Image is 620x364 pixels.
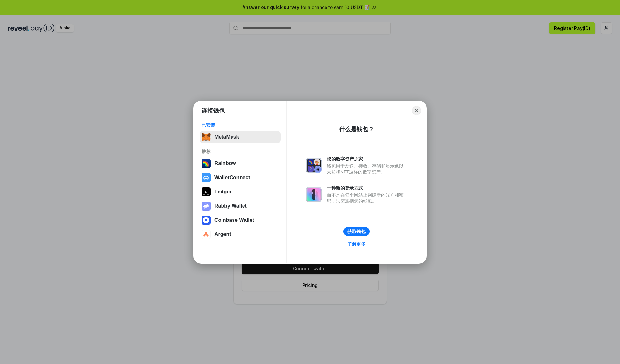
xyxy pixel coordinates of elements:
[214,231,231,237] div: Argent
[339,125,374,133] div: 什么是钱包？
[344,240,369,248] a: 了解更多
[327,156,407,162] div: 您的数字资产之家
[347,241,366,247] div: 了解更多
[200,228,281,241] button: Argent
[200,131,281,143] button: MetaMask
[214,134,239,140] div: MetaMask
[214,189,232,195] div: Ledger
[201,122,279,128] div: 已安装
[214,217,254,223] div: Coinbase Wallet
[201,187,211,196] img: svg+xml,%3Csvg%20xmlns%3D%22http%3A%2F%2Fwww.w3.org%2F2000%2Fsvg%22%20width%3D%2228%22%20height%3...
[347,229,366,234] div: 获取钱包
[200,200,281,212] button: Rabby Wallet
[201,159,211,168] img: svg+xml,%3Csvg%20width%3D%22120%22%20height%3D%22120%22%20viewBox%3D%220%200%20120%20120%22%20fil...
[214,203,247,209] div: Rabby Wallet
[201,107,225,114] h1: 连接钱包
[306,187,322,202] img: svg+xml,%3Csvg%20xmlns%3D%22http%3A%2F%2Fwww.w3.org%2F2000%2Fsvg%22%20fill%3D%22none%22%20viewBox...
[200,214,281,227] button: Coinbase Wallet
[201,202,211,211] img: svg+xml,%3Csvg%20xmlns%3D%22http%3A%2F%2Fwww.w3.org%2F2000%2Fsvg%22%20fill%3D%22none%22%20viewBox...
[214,175,250,181] div: WalletConnect
[343,227,370,236] button: 获取钱包
[327,192,407,204] div: 而不是在每个网站上创建新的账户和密码，只需连接您的钱包。
[327,163,407,175] div: 钱包用于发送、接收、存储和显示像以太坊和NFT这样的数字资产。
[214,161,236,166] div: Rainbow
[200,157,281,170] button: Rainbow
[327,185,407,191] div: 一种新的登录方式
[200,185,281,198] button: Ledger
[412,106,421,115] button: Close
[306,158,322,173] img: svg+xml,%3Csvg%20xmlns%3D%22http%3A%2F%2Fwww.w3.org%2F2000%2Fsvg%22%20fill%3D%22none%22%20viewBox...
[201,216,211,225] img: svg+xml,%3Csvg%20width%3D%2228%22%20height%3D%2228%22%20viewBox%3D%220%200%2028%2028%22%20fill%3D...
[201,133,211,142] img: svg+xml,%3Csvg%20fill%3D%22none%22%20height%3D%2233%22%20viewBox%3D%220%200%2035%2033%22%20width%...
[201,149,279,154] div: 推荐
[201,173,211,182] img: svg+xml,%3Csvg%20width%3D%2228%22%20height%3D%2228%22%20viewBox%3D%220%200%2028%2028%22%20fill%3D...
[200,171,281,184] button: WalletConnect
[201,230,211,239] img: svg+xml,%3Csvg%20width%3D%2228%22%20height%3D%2228%22%20viewBox%3D%220%200%2028%2028%22%20fill%3D...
